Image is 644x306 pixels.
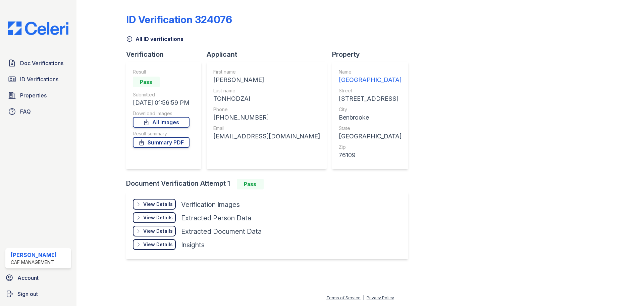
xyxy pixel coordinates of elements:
[367,295,394,300] a: Privacy Policy
[133,117,190,128] a: All Images
[207,50,332,59] div: Applicant
[3,21,74,35] img: CE_Logo_Blue-a8612792a0a2168367f1c8372b55b34899dd931a85d93a1a3d3e32e68fde9ad4.png
[20,107,31,116] span: FAQ
[181,240,205,250] div: Insights
[133,69,190,75] div: Result
[5,73,71,86] a: ID Verifications
[181,200,240,209] div: Verification Images
[339,87,401,94] div: Street
[17,290,38,298] span: Sign out
[339,132,401,141] div: [GEOGRAPHIC_DATA]
[3,271,74,285] a: Account
[133,110,190,117] div: Download Images
[17,274,39,282] span: Account
[339,125,401,132] div: State
[213,94,320,103] div: TONHODZAI
[126,179,414,189] div: Document Verification Attempt 1
[20,91,47,99] span: Properties
[5,56,71,70] a: Doc Verifications
[126,13,232,26] div: ID Verification 324076
[213,113,320,122] div: [PHONE_NUMBER]
[339,106,401,113] div: City
[143,201,173,208] div: View Details
[143,214,173,221] div: View Details
[339,113,401,122] div: Benbrooke
[339,150,401,160] div: 76109
[213,69,320,75] div: First name
[213,125,320,132] div: Email
[363,295,364,300] div: |
[133,137,190,148] a: Summary PDF
[133,130,190,137] div: Result summary
[3,287,74,301] a: Sign out
[126,50,207,59] div: Verification
[339,94,401,103] div: [STREET_ADDRESS]
[339,144,401,150] div: Zip
[20,75,58,83] span: ID Verifications
[11,259,57,266] div: CAF Management
[339,75,401,85] div: [GEOGRAPHIC_DATA]
[5,89,71,102] a: Properties
[213,75,320,85] div: [PERSON_NAME]
[181,227,262,236] div: Extracted Document Data
[213,106,320,113] div: Phone
[213,132,320,141] div: [EMAIL_ADDRESS][DOMAIN_NAME]
[133,91,190,98] div: Submitted
[126,35,183,43] a: All ID verifications
[5,105,71,118] a: FAQ
[332,50,414,59] div: Property
[133,98,190,107] div: [DATE] 01:56:59 PM
[20,59,63,67] span: Doc Verifications
[339,69,401,75] div: Name
[213,87,320,94] div: Last name
[133,77,160,87] div: Pass
[11,251,57,259] div: [PERSON_NAME]
[237,179,264,189] div: Pass
[143,228,173,234] div: View Details
[339,69,401,85] a: Name [GEOGRAPHIC_DATA]
[143,241,173,248] div: View Details
[181,213,251,223] div: Extracted Person Data
[326,295,361,300] a: Terms of Service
